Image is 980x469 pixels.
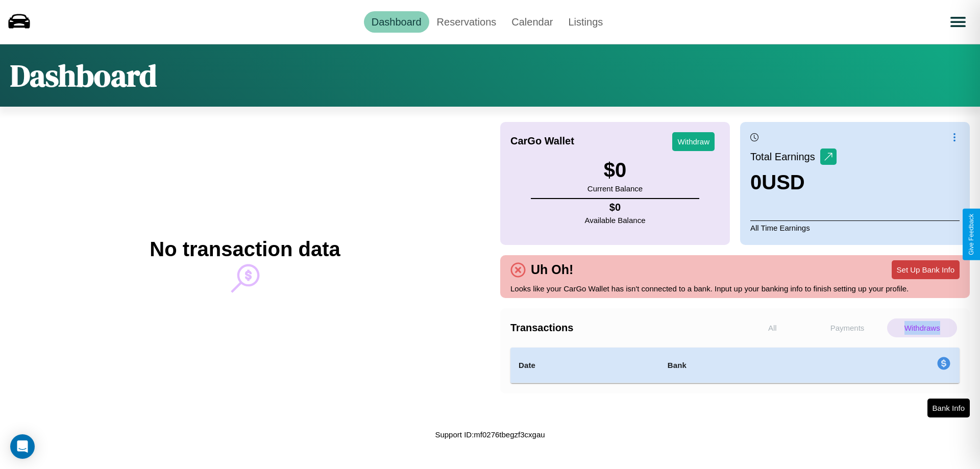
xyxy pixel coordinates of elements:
[504,11,560,33] a: Calendar
[750,171,837,194] h3: 0 USD
[510,135,574,147] h4: CarGo Wallet
[435,428,545,441] p: Support ID: mf0276tbegzf3cxgau
[10,55,157,96] h1: Dashboard
[10,434,35,459] div: Open Intercom Messenger
[944,8,972,36] button: Open menu
[927,399,970,417] button: Bank Info
[510,322,735,334] h4: Transactions
[672,132,715,151] button: Withdraw
[968,214,975,255] div: Give Feedback
[510,282,960,295] p: Looks like your CarGo Wallet has isn't connected to a bank. Input up your banking info to finish ...
[738,318,807,337] p: All
[560,11,610,33] a: Listings
[585,213,646,227] p: Available Balance
[364,11,429,33] a: Dashboard
[750,220,960,235] p: All Time Earnings
[668,359,810,372] h4: Bank
[585,202,646,213] h4: $ 0
[587,159,643,182] h3: $ 0
[887,318,957,337] p: Withdraws
[587,182,643,195] p: Current Balance
[526,262,578,277] h4: Uh Oh!
[750,147,820,166] p: Total Earnings
[892,260,960,279] button: Set Up Bank Info
[519,359,651,372] h4: Date
[510,348,960,383] table: simple table
[429,11,504,33] a: Reservations
[813,318,883,337] p: Payments
[150,238,340,261] h2: No transaction data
